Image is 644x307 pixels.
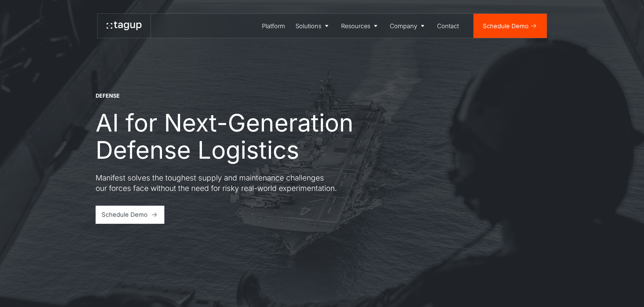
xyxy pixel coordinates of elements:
div: Solutions [296,21,321,31]
a: Company [385,14,432,38]
h1: AI for Next-Generation Defense Logistics [96,109,377,163]
a: Solutions [290,14,336,38]
div: Schedule Demo [483,21,529,31]
a: Schedule Demo [96,206,164,224]
div: Contact [437,21,459,31]
p: Manifest solves the toughest supply and maintenance challenges our forces face without the need f... [96,172,337,194]
a: Resources [336,14,385,38]
a: Schedule Demo [474,14,547,38]
div: Platform [262,21,285,31]
div: Company [390,21,417,31]
div: Resources [341,21,370,31]
a: Platform [257,14,290,38]
div: Schedule Demo [102,210,148,219]
a: Contact [432,14,464,38]
div: DEFENSE [96,92,120,100]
